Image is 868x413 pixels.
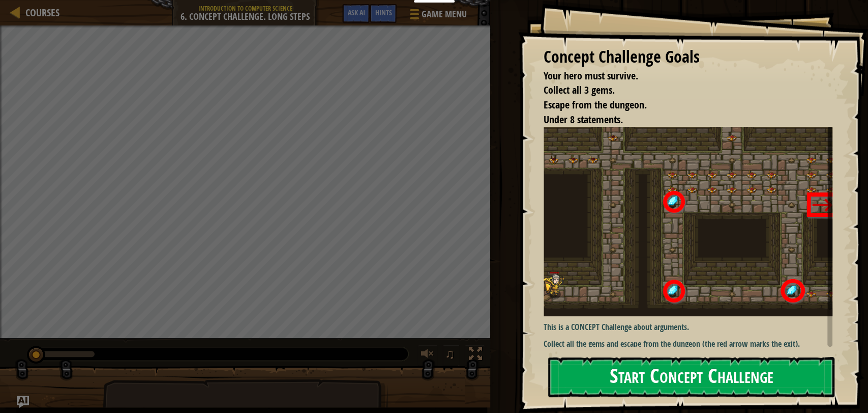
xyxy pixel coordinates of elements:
[402,4,472,28] button: Game Menu
[531,69,830,84] li: Your hero must survive.
[531,83,830,98] li: Collect all 3 gems.
[417,345,438,366] button: Adjust volume
[17,396,29,408] button: Ask AI
[443,345,460,366] button: ♫
[548,357,834,397] button: Start Concept Challenge
[531,113,830,127] li: Under 8 statements.
[531,98,830,113] li: Escape from the dungeon.
[544,321,841,333] p: This is a CONCEPT Challenge about arguments.
[375,8,392,17] span: Hints
[544,113,623,126] span: Under 8 statements.
[342,4,370,23] button: Ask AI
[20,6,59,19] a: Courses
[544,69,638,82] span: Your hero must survive.
[544,45,832,69] div: Concept Challenge Goals
[544,98,647,112] span: Escape from the dungeon.
[544,83,615,97] span: Collect all 3 gems.
[445,346,455,362] span: ♫
[544,127,841,316] img: Asses2
[25,6,59,19] span: Courses
[347,8,365,17] span: Ask AI
[421,8,466,21] span: Game Menu
[465,345,485,366] button: Toggle fullscreen
[544,338,841,350] p: Collect all the gems and escape from the dungeon (the red arrow marks the exit).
